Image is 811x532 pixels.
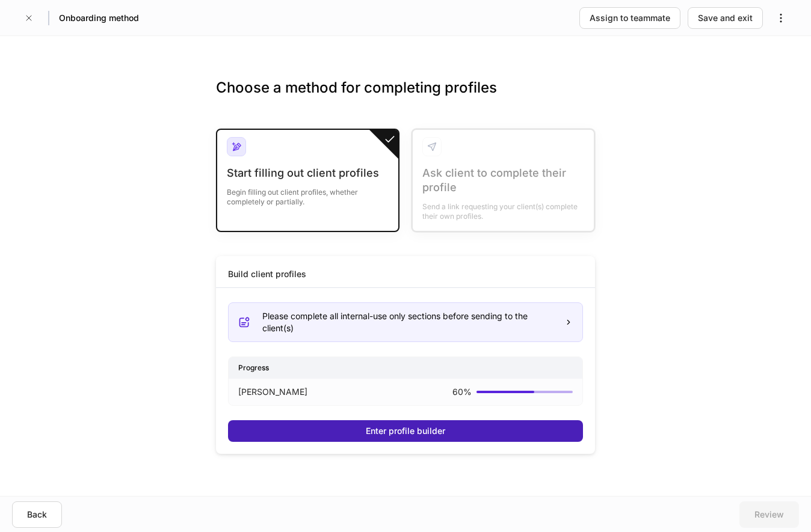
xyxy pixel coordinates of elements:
button: Assign to teammate [579,7,680,29]
div: Back [27,509,47,521]
div: Enter profile builder [366,425,445,437]
button: Review [739,501,799,528]
div: Build client profiles [228,268,306,280]
button: Enter profile builder [228,420,583,442]
div: Assign to teammate [590,12,670,24]
div: Start filling out client profiles [227,166,389,180]
div: Review [754,509,784,521]
div: Please complete all internal-use only sections before sending to the client(s) [262,310,555,334]
div: Progress [229,357,582,378]
h3: Choose a method for completing profiles [216,78,595,117]
div: Begin filling out client profiles, whether completely or partially. [227,180,389,207]
p: 60 % [452,386,472,398]
p: [PERSON_NAME] [238,386,307,398]
h5: Onboarding method [59,12,139,24]
button: Back [12,501,62,528]
div: Save and exit [698,12,753,24]
button: Save and exit [688,7,763,29]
